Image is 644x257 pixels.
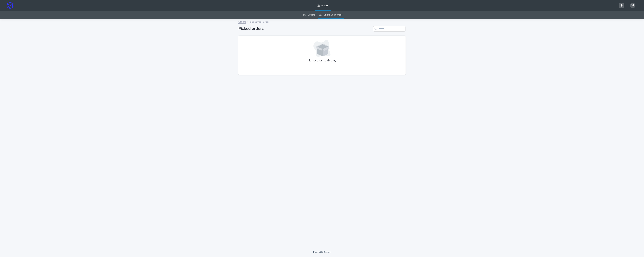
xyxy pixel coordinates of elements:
p: No records to display [242,59,402,63]
h1: Picked orders [238,26,372,31]
a: Orders [308,11,315,19]
input: Search [373,26,406,32]
div: VI [630,3,635,8]
p: Check your order [250,20,269,24]
a: Powered By Stacker [313,251,331,253]
a: Orders [238,20,246,24]
a: Check your order [324,11,342,19]
img: stacker-logo-s-only.png [7,2,14,9]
